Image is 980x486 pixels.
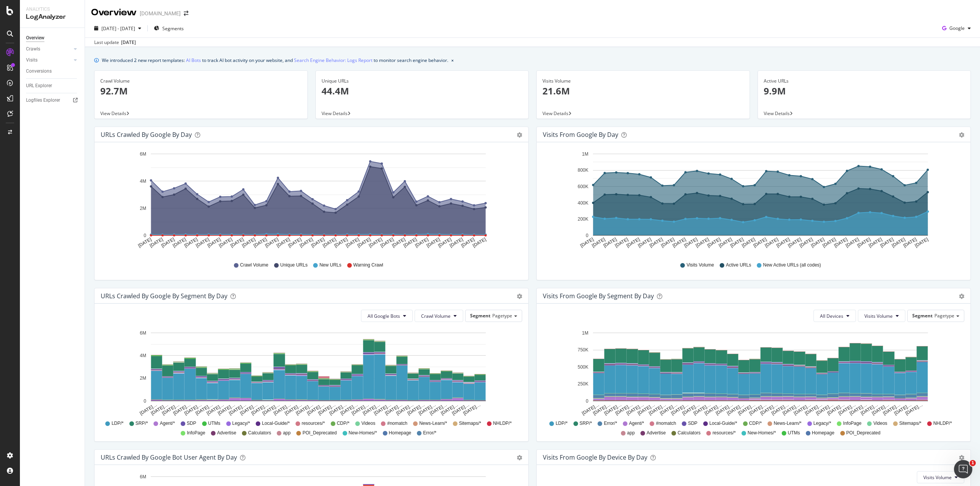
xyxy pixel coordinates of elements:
svg: A chart. [543,328,962,417]
span: POI_Deprecated [302,430,336,436]
div: Active URLs [764,78,965,85]
span: POI_Deprecated [846,430,880,436]
span: #nomatch [656,420,676,427]
text: [DATE] [695,237,710,249]
span: SRP/* [580,420,592,427]
text: 600K [578,184,588,189]
span: Videos [361,420,375,427]
text: [DATE] [891,237,906,249]
a: URL Explorer [26,82,79,90]
span: Crawl Volume [240,262,268,268]
button: All Google Bots [361,310,413,322]
span: Legacy/* [232,420,250,427]
span: Google [949,25,965,31]
div: URLs Crawled by Google bot User Agent By Day [101,453,237,461]
span: Segment [912,312,933,319]
div: Crawl Volume [100,78,302,85]
text: [DATE] [172,237,187,249]
text: 400K [578,200,588,206]
div: gear [517,455,522,460]
span: InfoPage [187,430,205,436]
span: New-Homes/* [349,430,377,436]
text: [DATE] [310,237,325,249]
text: [DATE] [626,237,641,249]
text: 1M [582,330,588,336]
text: [DATE] [706,237,722,249]
div: [DATE] [121,39,136,46]
span: [DATE] - [DATE] [101,25,135,32]
text: [DATE] [218,237,233,249]
text: [DATE] [741,237,756,249]
span: resources/* [712,430,736,436]
p: 92.7M [100,85,302,98]
span: NHLDP/* [493,420,512,427]
text: [DATE] [902,237,918,249]
span: SRP/* [136,420,148,427]
text: [DATE] [822,237,837,249]
span: Error/* [423,430,436,436]
span: Agent/* [629,420,644,427]
text: 4M [140,179,146,184]
div: URL Explorer [26,82,52,90]
text: [DATE] [403,237,418,249]
span: Active URLs [726,262,751,268]
span: View Details [542,110,568,117]
a: AI Bots [186,56,201,64]
span: View Details [100,110,126,117]
span: All Google Bots [367,313,400,319]
span: CDP/* [749,420,762,427]
svg: A chart. [543,148,962,255]
div: Visits from Google by day [543,131,618,138]
div: Last update [94,39,136,46]
svg: A chart. [101,148,519,255]
span: app [283,430,291,436]
div: arrow-right-arrow-left [184,11,188,16]
span: Visits Volume [923,474,952,481]
span: News-Learn/* [774,420,802,427]
button: Segments [151,22,187,34]
span: InfoPage [843,420,861,427]
span: View Details [322,110,348,117]
span: Local-Guide/* [709,420,737,427]
text: [DATE] [614,237,629,249]
text: [DATE] [591,237,606,249]
text: [DATE] [787,237,802,249]
text: [DATE] [799,237,814,249]
span: New Active URLs (all codes) [763,262,821,268]
text: [DATE] [160,237,176,249]
span: Calculators [678,430,701,436]
div: Overview [91,6,137,19]
text: [DATE] [764,237,779,249]
div: Visits [26,56,38,64]
span: Error/* [604,420,617,427]
text: [DATE] [776,237,791,249]
span: SDP [688,420,697,427]
a: Logfiles Explorer [26,96,79,104]
text: [DATE] [472,237,487,249]
text: [DATE] [137,237,152,249]
text: [DATE] [683,237,699,249]
text: 6M [140,330,146,336]
div: Visits from Google By Segment By Day [543,292,654,300]
text: [DATE] [333,237,349,249]
text: [DATE] [729,237,745,249]
span: Advertise [647,430,666,436]
span: Agent/* [160,420,175,427]
text: 250K [578,381,588,387]
text: [DATE] [299,237,314,249]
text: 0 [144,398,146,404]
div: info banner [94,56,971,64]
span: UTMs [788,430,800,436]
a: Crawls [26,45,72,53]
text: 500K [578,364,588,370]
div: gear [517,294,522,299]
span: Homepage [389,430,412,436]
text: [DATE] [752,237,768,249]
div: Logfiles Explorer [26,96,60,104]
span: #nomatch [387,420,407,427]
span: New-Homes/* [748,430,776,436]
span: LDP/* [555,420,567,427]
